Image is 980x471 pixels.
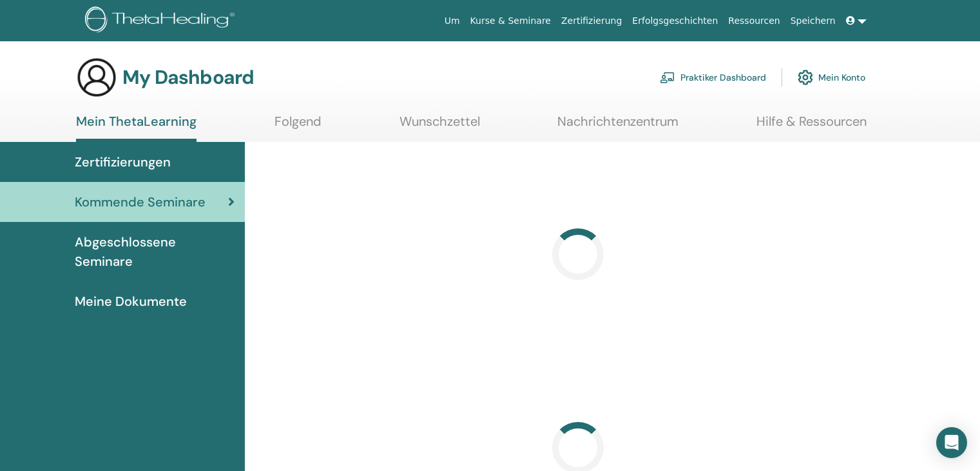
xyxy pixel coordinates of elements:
a: Ressourcen [723,9,785,33]
a: Hilfe & Ressourcen [756,114,867,139]
a: Mein ThetaLearning [76,114,197,142]
a: Folgend [274,114,322,139]
a: Nachrichtenzentrum [557,114,678,139]
div: Open Intercom Messenger [936,427,967,458]
a: Kurse & Seminare [465,9,556,33]
a: Wunschzettel [399,114,480,139]
a: Zertifizierung [556,9,627,33]
a: Praktiker Dashboard [660,63,766,92]
span: Kommende Seminare [75,192,206,212]
span: Zertifizierungen [75,152,171,172]
a: Mein Konto [798,63,865,92]
h3: My Dashboard [122,66,254,89]
span: Abgeschlossene Seminare [75,232,235,271]
a: Speichern [785,9,841,33]
img: chalkboard-teacher.svg [660,72,675,83]
img: cog.svg [798,66,813,88]
a: Um [439,9,465,33]
img: generic-user-icon.jpg [76,57,117,98]
span: Meine Dokumente [75,292,187,311]
a: Erfolgsgeschichten [627,9,723,33]
img: logo.png [85,6,239,35]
